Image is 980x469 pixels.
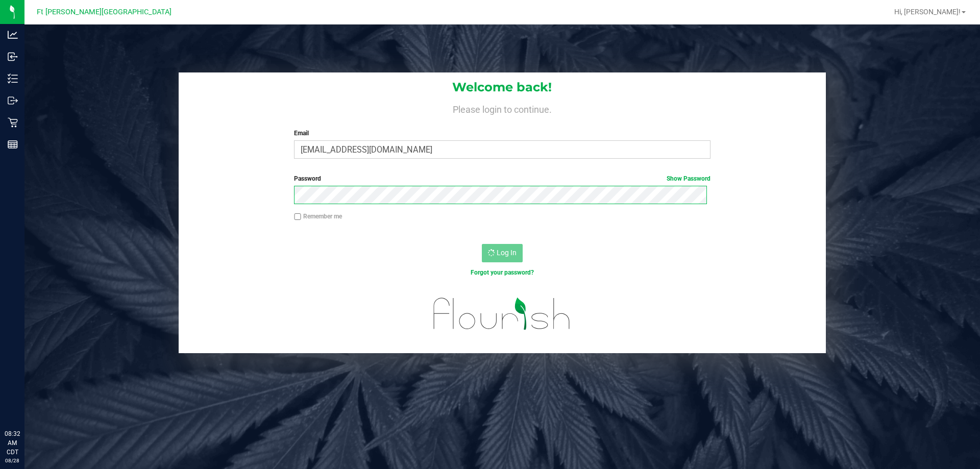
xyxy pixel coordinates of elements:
[8,52,18,62] inline-svg: Inbound
[5,457,20,464] p: 08/28
[8,139,18,150] inline-svg: Reports
[497,249,517,257] span: Log In
[5,429,20,457] p: 08:32 AM CDT
[471,269,534,276] a: Forgot your password?
[894,8,961,16] span: Hi, [PERSON_NAME]!
[8,95,18,106] inline-svg: Outbound
[421,288,583,340] img: flourish_logo.svg
[294,175,321,182] span: Password
[294,129,710,138] label: Email
[8,73,18,84] inline-svg: Inventory
[8,117,18,128] inline-svg: Retail
[294,212,342,221] label: Remember me
[179,102,826,114] h4: Please login to continue.
[179,81,826,94] h1: Welcome back!
[667,175,710,182] a: Show Password
[294,213,301,220] input: Remember me
[37,8,171,16] span: Ft [PERSON_NAME][GEOGRAPHIC_DATA]
[8,30,18,40] inline-svg: Analytics
[482,244,523,262] button: Log In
